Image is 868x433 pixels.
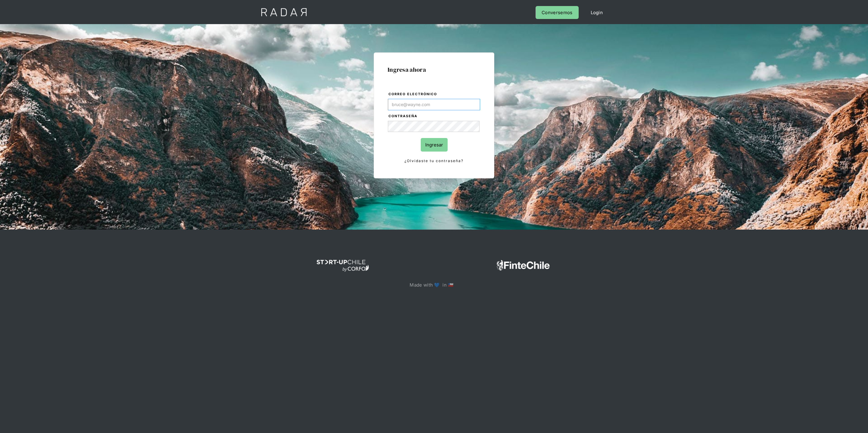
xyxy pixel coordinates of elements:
[388,91,480,97] label: Correo electrónico
[536,6,578,19] a: Conversemos
[388,99,480,110] input: bruce@wayne.com
[421,138,448,152] input: Ingresar
[585,6,609,19] a: Login
[388,113,480,119] label: Contraseña
[388,91,480,165] form: Login Form
[410,281,458,289] p: Made with 💙 in 🇨🇱
[388,158,480,164] a: ¿Olvidaste tu contraseña?
[388,66,480,73] h1: Ingresa ahora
